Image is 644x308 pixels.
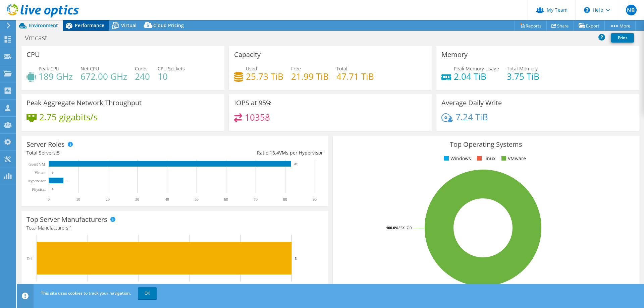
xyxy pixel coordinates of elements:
[69,225,72,231] span: 1
[165,197,169,202] text: 40
[57,149,60,156] span: 5
[254,197,258,202] text: 70
[313,197,317,202] text: 90
[52,188,54,191] text: 0
[76,197,80,202] text: 10
[454,65,499,72] span: Peak Memory Usage
[80,73,127,80] h4: 672.00 GHz
[135,73,150,80] h4: 240
[336,73,374,80] h4: 47.71 TiB
[507,65,538,72] span: Total Memory
[39,113,98,121] h4: 2.75 gigabits/s
[26,149,175,157] div: Total Servers:
[604,20,636,31] a: More
[224,197,228,202] text: 60
[584,7,590,13] svg: \n
[195,197,199,202] text: 50
[283,197,287,202] text: 80
[500,155,526,162] li: VMware
[39,73,73,80] h4: 189 GHz
[41,290,131,296] span: This site uses cookies to track your navigation.
[270,149,279,156] span: 16.4
[246,73,283,80] h4: 25.73 TiB
[442,155,471,162] li: Windows
[455,113,488,121] h4: 7.24 TiB
[75,22,104,28] span: Performance
[22,34,58,42] h1: Vmcast
[574,20,605,31] a: Export
[158,73,185,80] h4: 10
[26,51,40,58] h3: CPU
[158,65,185,72] span: CPU Sockets
[234,51,261,58] h3: Capacity
[67,179,68,183] text: 5
[26,256,34,261] text: Dell
[28,179,46,183] text: Hypervisor
[29,22,58,28] span: Environment
[245,114,270,121] h4: 10358
[35,170,46,175] text: Virtual
[386,225,398,230] tspan: 100.0%
[52,171,54,174] text: 0
[441,51,468,58] h3: Memory
[153,22,184,28] span: Cloud Pricing
[507,73,539,80] h4: 3.75 TiB
[546,20,574,31] a: Share
[246,65,257,72] span: Used
[294,163,298,166] text: 82
[291,73,329,80] h4: 21.99 TiB
[80,65,99,72] span: Net CPU
[26,224,323,232] h4: Total Manufacturers:
[454,73,499,80] h4: 2.04 TiB
[398,225,412,230] tspan: ESXi 7.0
[138,287,157,299] a: OK
[295,256,297,260] text: 5
[26,99,142,107] h3: Peak Aggregate Network Throughput
[32,187,46,192] text: Physical
[135,65,148,72] span: Cores
[175,149,323,157] div: Ratio: VMs per Hypervisor
[475,155,495,162] li: Linux
[26,216,107,223] h3: Top Server Manufacturers
[26,141,65,148] h3: Server Roles
[39,65,59,72] span: Peak CPU
[515,20,547,31] a: Reports
[106,197,110,202] text: 20
[48,197,50,202] text: 0
[441,99,502,107] h3: Average Daily Write
[336,65,347,72] span: Total
[121,22,137,28] span: Virtual
[611,33,634,43] a: Print
[29,162,45,167] text: Guest VM
[338,141,634,148] h3: Top Operating Systems
[135,197,139,202] text: 30
[234,99,272,107] h3: IOPS at 95%
[626,5,637,15] span: NB
[291,65,301,72] span: Free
